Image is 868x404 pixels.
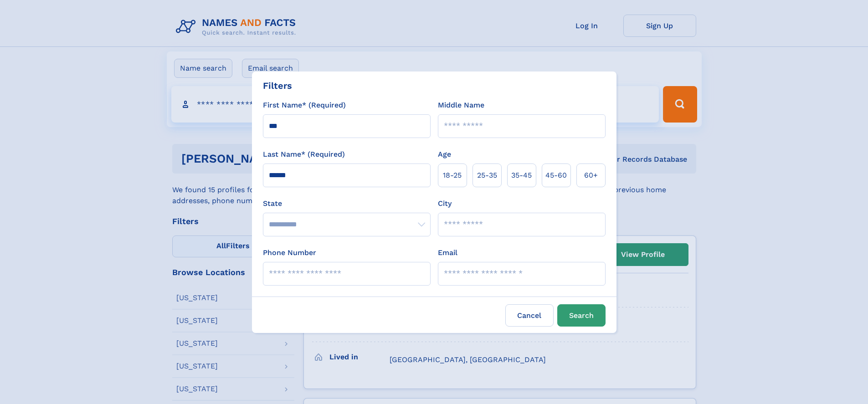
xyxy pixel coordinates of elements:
[263,198,431,209] label: State
[477,170,497,181] span: 25‑35
[443,170,462,181] span: 18‑25
[438,149,451,160] label: Age
[511,170,532,181] span: 35‑45
[263,79,292,92] div: Filters
[438,247,457,258] label: Email
[263,149,345,160] label: Last Name* (Required)
[263,100,346,111] label: First Name* (Required)
[545,170,567,181] span: 45‑60
[263,247,316,258] label: Phone Number
[438,198,452,209] label: City
[584,170,598,181] span: 60+
[505,304,554,327] label: Cancel
[557,304,606,327] button: Search
[438,100,484,111] label: Middle Name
